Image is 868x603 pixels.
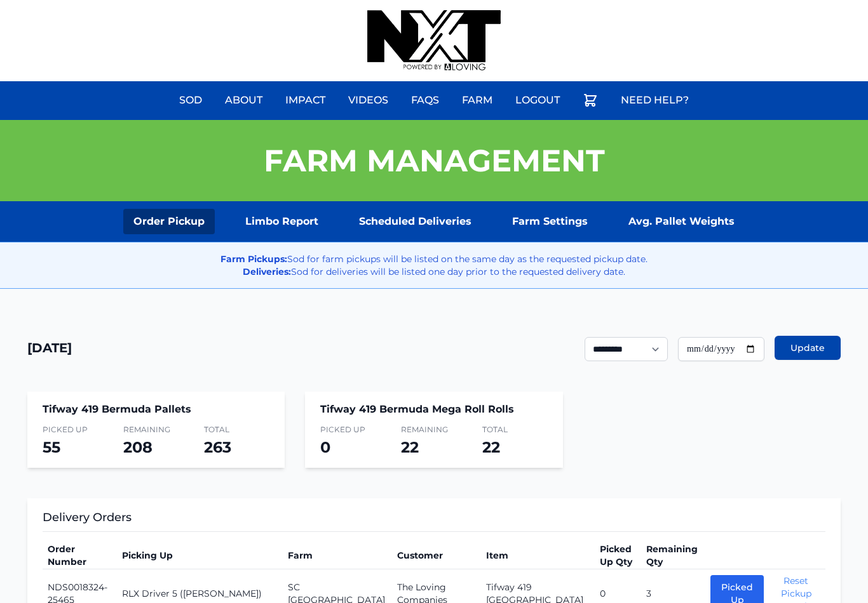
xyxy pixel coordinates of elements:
th: Picked Up Qty [595,542,641,569]
span: Picked Up [43,425,108,435]
span: Total [482,425,548,435]
span: Picked Up [320,425,386,435]
a: Farm Settings [502,209,598,234]
span: 0 [320,438,330,456]
a: Scheduled Deliveries [349,209,482,234]
span: 55 [43,438,60,456]
th: Customer [392,542,481,569]
span: 22 [482,438,500,456]
th: Order Number [43,542,117,569]
span: Remaining [123,425,189,435]
a: About [217,85,270,116]
span: 263 [204,438,231,456]
button: Update [775,336,841,360]
th: Farm [283,542,392,569]
h1: Farm Management [264,145,605,176]
strong: Farm Pickups: [220,253,287,265]
th: Picking Up [117,542,283,569]
span: Total [204,425,269,435]
h4: Tifway 419 Bermuda Mega Roll Rolls [320,402,547,417]
h3: Delivery Orders [43,508,825,532]
a: Videos [341,85,396,116]
img: nextdaysod.com Logo [367,10,501,71]
span: Update [790,341,825,354]
a: Avg. Pallet Weights [618,209,745,234]
h1: [DATE] [27,339,72,357]
a: Logout [508,85,567,116]
a: Farm [454,85,500,116]
th: Item [481,542,595,569]
span: Remaining [401,425,466,435]
strong: Deliveries: [243,266,291,277]
a: Sod [172,85,210,116]
a: Need Help? [613,85,696,116]
span: 22 [401,438,419,456]
a: FAQs [403,85,447,116]
a: Limbo Report [235,209,329,234]
th: Remaining Qty [641,542,705,569]
span: 208 [123,438,153,456]
a: Impact [278,85,333,116]
h4: Tifway 419 Bermuda Pallets [43,402,269,417]
a: Order Pickup [123,209,215,234]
